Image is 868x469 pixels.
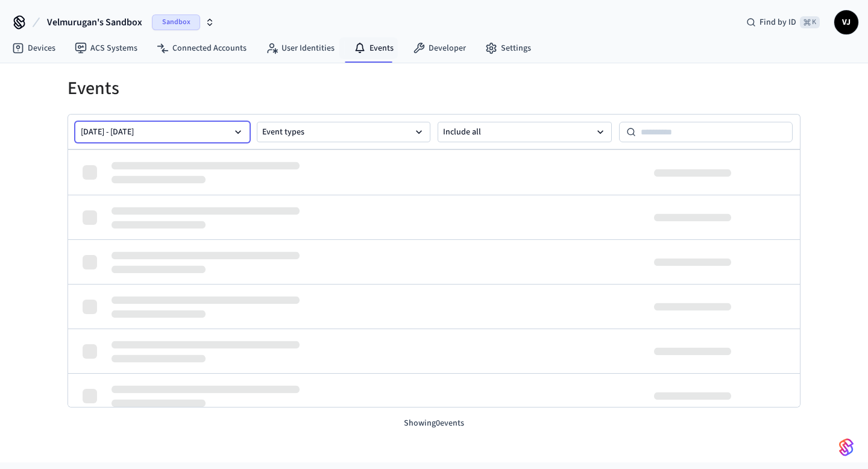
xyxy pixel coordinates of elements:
a: User Identities [256,37,344,59]
a: Developer [403,37,476,59]
p: Showing 0 events [68,417,800,430]
a: Events [344,37,403,59]
h1: Events [68,78,800,99]
a: ACS Systems [65,37,147,59]
a: Devices [2,37,65,59]
button: VJ [834,10,858,34]
span: Find by ID [759,16,796,28]
span: ⌘ K [800,16,820,28]
img: SeamLogoGradient.69752ec5.svg [839,438,854,457]
div: Find by ID⌘ K [737,11,829,33]
span: VJ [835,11,857,33]
a: Connected Accounts [147,37,256,59]
span: Velmurugan's Sandbox [47,15,142,30]
a: Settings [476,37,541,59]
button: [DATE] - [DATE] [75,122,250,142]
button: Event types [257,122,431,142]
span: Sandbox [152,14,200,30]
button: Include all [438,122,612,142]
